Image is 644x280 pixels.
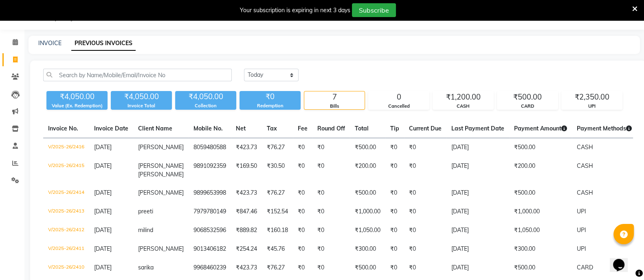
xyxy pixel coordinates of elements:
span: Tax [267,125,277,132]
div: UPI [562,103,622,110]
td: [DATE] [446,240,509,258]
span: Client Name [138,125,172,132]
td: ₹76.27 [262,138,293,157]
td: ₹0 [293,184,312,202]
td: ₹0 [404,157,446,184]
td: ₹847.46 [231,202,262,221]
div: 0 [369,91,429,103]
td: [DATE] [446,157,509,184]
a: INVOICE [38,39,62,47]
td: ₹0 [385,138,404,157]
span: Mobile No. [193,125,223,132]
span: Total [355,125,369,132]
td: ₹0 [404,184,446,202]
td: [DATE] [446,221,509,240]
span: Invoice No. [48,125,78,132]
td: ₹500.00 [509,258,572,277]
span: [DATE] [94,162,112,169]
span: [PERSON_NAME] [138,162,184,169]
a: PREVIOUS INVOICES [71,36,136,51]
td: ₹423.73 [231,184,262,202]
span: Payment Amount [514,125,567,132]
td: ₹254.24 [231,240,262,258]
td: 9968460239 [189,258,231,277]
span: [DATE] [94,245,112,252]
td: 9891092359 [189,157,231,184]
div: ₹4,050.00 [175,91,236,102]
td: ₹0 [293,240,312,258]
div: ₹500.00 [497,91,558,103]
td: ₹500.00 [350,138,385,157]
td: ₹76.27 [262,184,293,202]
td: ₹160.18 [262,221,293,240]
td: ₹0 [385,258,404,277]
span: CASH [577,162,593,169]
td: ₹0 [293,221,312,240]
div: Your subscription is expiring in next 3 days [240,6,350,15]
td: ₹0 [385,184,404,202]
td: V/2025-26/2411 [43,240,89,258]
div: ₹2,350.00 [562,91,622,103]
td: ₹0 [404,221,446,240]
td: ₹500.00 [509,138,572,157]
td: ₹0 [385,202,404,221]
span: Fee [298,125,308,132]
td: ₹152.54 [262,202,293,221]
span: Tip [390,125,399,132]
span: UPI [577,208,586,215]
span: Invoice Date [94,125,128,132]
span: [DATE] [94,208,112,215]
td: ₹1,050.00 [509,221,572,240]
span: CASH [577,143,593,151]
td: ₹0 [293,138,312,157]
div: ₹1,200.00 [433,91,493,103]
span: Round Off [317,125,345,132]
span: CASH [577,189,593,196]
td: ₹0 [312,157,350,184]
td: ₹500.00 [509,184,572,202]
input: Search by Name/Mobile/Email/Invoice No [43,69,232,81]
span: [PERSON_NAME] [138,189,184,196]
td: V/2025-26/2416 [43,138,89,157]
td: ₹0 [293,157,312,184]
td: V/2025-26/2414 [43,184,89,202]
div: CASH [433,103,493,110]
td: ₹889.82 [231,221,262,240]
div: Redemption [240,102,301,109]
td: ₹423.73 [231,258,262,277]
td: 7979780149 [189,202,231,221]
td: ₹76.27 [262,258,293,277]
td: V/2025-26/2412 [43,221,89,240]
td: ₹0 [293,258,312,277]
td: ₹1,000.00 [509,202,572,221]
td: V/2025-26/2415 [43,157,89,184]
div: Bills [304,103,365,110]
td: 9013406182 [189,240,231,258]
div: CARD [497,103,558,110]
td: ₹0 [385,157,404,184]
td: 8059480588 [189,138,231,157]
td: V/2025-26/2410 [43,258,89,277]
td: V/2025-26/2413 [43,202,89,221]
td: ₹0 [293,202,312,221]
div: Value (Ex. Redemption) [46,102,108,109]
td: ₹45.76 [262,240,293,258]
iframe: chat widget [610,247,636,272]
span: [DATE] [94,143,112,151]
td: 9899653998 [189,184,231,202]
td: [DATE] [446,202,509,221]
span: [DATE] [94,264,112,271]
td: ₹0 [312,202,350,221]
span: Payment Methods [577,125,632,132]
td: [DATE] [446,258,509,277]
span: Net [236,125,246,132]
td: 9068532596 [189,221,231,240]
div: 7 [304,91,365,103]
td: ₹169.50 [231,157,262,184]
td: ₹0 [312,221,350,240]
td: ₹0 [385,240,404,258]
td: [DATE] [446,138,509,157]
div: ₹4,050.00 [46,91,108,102]
span: [DATE] [94,226,112,234]
td: ₹0 [404,258,446,277]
